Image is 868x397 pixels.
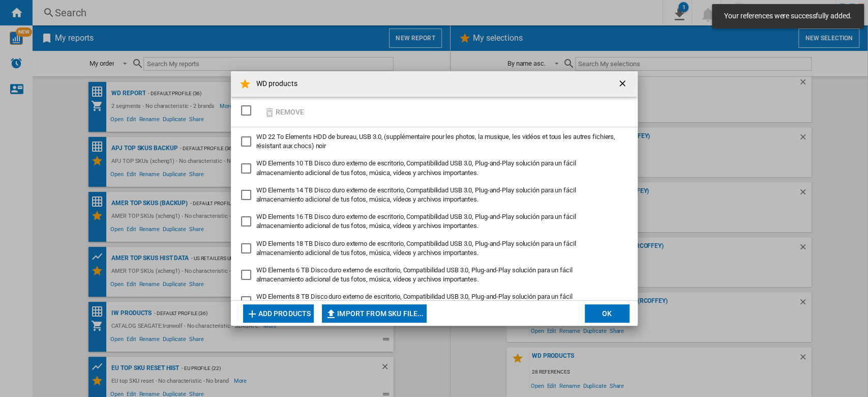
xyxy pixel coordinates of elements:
ng-md-icon: getI18NText('BUTTONS.CLOSE_DIALOG') [617,78,630,91]
md-checkbox: WD Elements 10 TB Disco duro externo de escritorio, Compatibilidad USB 3.0, Plug-and-Play solució... [241,159,619,177]
span: Your references were successfully added. [721,11,855,21]
span: WD 22 To Elements HDD de bureau, USB 3.0, (supplémentaire pour les photos, la musique, les vidéos... [256,133,615,150]
span: WD Elements 10 TB Disco duro externo de escritorio, Compatibilidad USB 3.0, Plug-and-Play solució... [256,159,576,176]
md-checkbox: SELECTIONS.EDITION_POPUP.SELECT_DESELECT [241,102,256,119]
md-checkbox: WD Elements 14 TB Disco duro externo de escritorio, Compatibilidad USB 3.0, Plug-and-Play solució... [241,186,619,204]
md-checkbox: WD Elements 6 TB Disco duro externo de escritorio, Compatibilidad USB 3.0, Plug-and-Play solución... [241,266,619,284]
button: OK [585,304,630,323]
md-checkbox: WD Elements 16 TB Disco duro externo de escritorio, Compatibilidad USB 3.0, Plug-and-Play solució... [241,212,619,231]
md-checkbox: WD Elements 8 TB Disco duro externo de escritorio, Compatibilidad USB 3.0, Plug-and-Play solución... [241,292,619,310]
md-checkbox: WD 22 To Elements HDD de bureau, USB 3.0, (supplémentaire pour les photos, la musique, les vidéos... [241,132,619,151]
md-checkbox: WD Elements 18 TB Disco duro externo de escritorio, Compatibilidad USB 3.0, Plug-and-Play solució... [241,239,619,258]
span: WD Elements 16 TB Disco duro externo de escritorio, Compatibilidad USB 3.0, Plug-and-Play solució... [256,213,576,230]
md-dialog: WD products ... [231,71,638,326]
span: WD Elements 6 TB Disco duro externo de escritorio, Compatibilidad USB 3.0, Plug-and-Play solución... [256,266,573,283]
span: WD Elements 18 TB Disco duro externo de escritorio, Compatibilidad USB 3.0, Plug-and-Play solució... [256,240,576,257]
h4: WD products [251,79,297,89]
button: getI18NText('BUTTONS.CLOSE_DIALOG') [613,74,634,94]
span: WD Elements 14 TB Disco duro externo de escritorio, Compatibilidad USB 3.0, Plug-and-Play solució... [256,186,576,203]
button: Remove [260,100,308,124]
button: Add products [243,304,314,323]
span: WD Elements 8 TB Disco duro externo de escritorio, Compatibilidad USB 3.0, Plug-and-Play solución... [256,293,573,309]
button: Import from SKU file... [322,304,427,323]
